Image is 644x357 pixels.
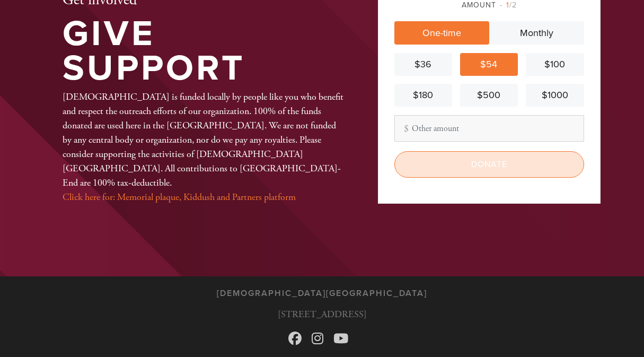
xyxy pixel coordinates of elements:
a: $1000 [526,84,584,107]
span: [STREET_ADDRESS] [278,307,367,321]
div: $36 [399,57,448,72]
a: $54 [460,53,518,76]
a: Click here for: Memorial plaque, Kiddush and Partners platform [63,191,296,203]
a: $100 [526,53,584,76]
div: [DEMOGRAPHIC_DATA] is funded locally by people like you who benefit and respect the outreach effo... [63,90,343,204]
a: $500 [460,84,518,107]
a: $180 [394,84,452,107]
a: One-time [394,21,489,45]
div: $100 [530,57,579,72]
span: /2 [500,1,517,10]
input: Donate [394,151,584,178]
div: $1000 [530,88,579,102]
a: Monthly [489,21,584,45]
input: Other amount [394,115,584,142]
div: $500 [464,88,514,102]
h3: [DEMOGRAPHIC_DATA][GEOGRAPHIC_DATA] [217,289,427,299]
h1: Give Support [63,17,343,85]
div: $180 [399,88,448,102]
span: 1 [506,1,509,10]
a: $36 [394,53,452,76]
div: $54 [464,57,514,72]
